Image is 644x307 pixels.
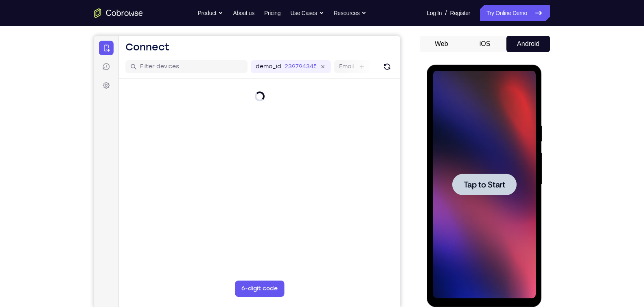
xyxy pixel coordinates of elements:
[37,116,78,124] span: Tap to Start
[463,36,507,52] button: iOS
[480,5,550,21] a: Try Online Demo
[506,36,550,52] button: Android
[445,8,447,18] span: /
[427,5,442,21] a: Log In
[94,8,143,18] a: Go to the home page
[420,36,463,52] button: Web
[290,5,324,21] button: Use Cases
[25,109,90,131] button: Tap to Start
[141,245,190,261] button: 6-digit code
[198,5,223,21] button: Product
[450,5,470,21] a: Register
[233,5,254,21] a: About us
[334,5,367,21] button: Resources
[264,5,280,21] a: Pricing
